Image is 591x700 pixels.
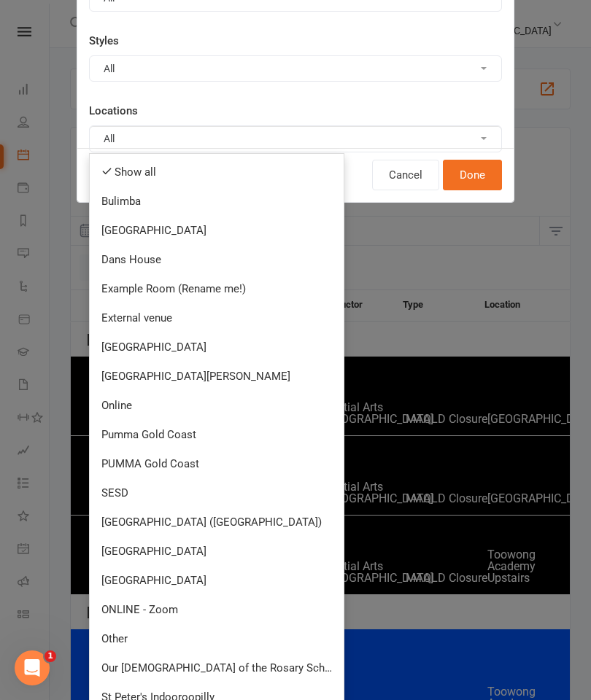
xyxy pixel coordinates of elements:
label: Locations [89,102,138,120]
button: All [89,55,502,82]
a: Pumma Gold Coast [90,420,344,449]
a: [GEOGRAPHIC_DATA][PERSON_NAME] [90,362,344,391]
a: [GEOGRAPHIC_DATA] [90,332,344,362]
a: [GEOGRAPHIC_DATA] ([GEOGRAPHIC_DATA]) [90,507,344,537]
button: Done [443,160,502,190]
a: Our [DEMOGRAPHIC_DATA] of the Rosary School Kenmore [90,653,344,682]
a: Bulimba [90,187,344,216]
a: [GEOGRAPHIC_DATA] [90,537,344,566]
span: 1 [45,650,56,662]
a: [GEOGRAPHIC_DATA] [90,216,344,245]
a: SESD [90,478,344,507]
a: Dans House [90,245,344,274]
a: Other [90,624,344,653]
a: [GEOGRAPHIC_DATA] [90,566,344,595]
button: Cancel [372,160,439,190]
a: ONLINE - Zoom [90,595,344,624]
a: Example Room (Rename me!) [90,274,344,303]
button: All [89,125,502,152]
label: Styles [89,32,119,50]
iframe: Intercom live chat [15,650,50,685]
a: Show all [90,157,344,187]
a: Online [90,391,344,420]
a: PUMMA Gold Coast [90,449,344,478]
a: External venue [90,303,344,332]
